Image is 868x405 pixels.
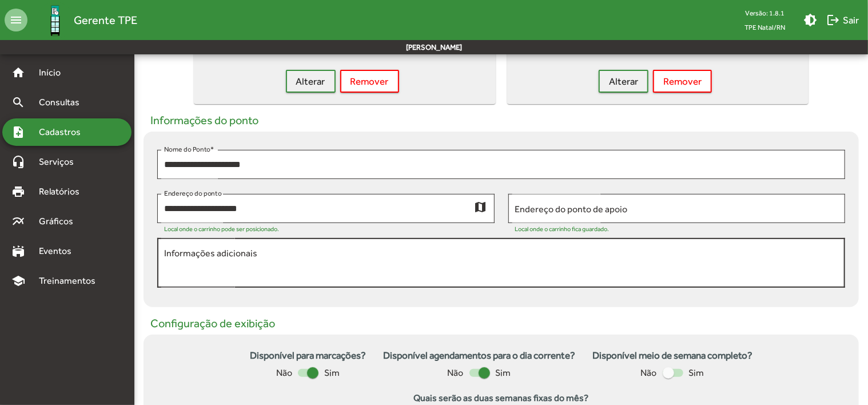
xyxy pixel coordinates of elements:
[340,70,399,93] button: Remover
[11,155,25,169] mat-icon: headset_mic
[11,185,25,198] mat-icon: print
[164,225,279,232] mat-hint: Local onde o carrinho pode ser posicionado.
[641,366,657,380] span: Não
[11,274,25,288] mat-icon: school
[515,225,610,232] mat-hint: Local onde o carrinho fica guardado.
[144,316,859,330] h5: Configuração de exibição
[822,10,863,30] button: Sair
[592,348,752,363] strong: Disponível meio de semana completo?
[496,366,511,380] span: Sim
[296,71,325,92] span: Alterar
[37,2,74,39] img: Logo
[32,155,89,169] span: Serviços
[157,391,845,405] strong: Quais serão as duas semanas fixas do mês?
[474,200,488,213] mat-icon: map
[735,20,794,34] span: TPE Natal/RN
[32,96,94,109] span: Consultas
[276,366,292,380] span: Não
[32,244,87,258] span: Eventos
[383,348,575,363] strong: Disponível agendamentos para o dia corrente?
[11,96,25,109] mat-icon: search
[826,13,840,27] mat-icon: logout
[653,70,712,93] button: Remover
[5,9,27,31] mat-icon: menu
[11,215,25,228] mat-icon: multiline_chart
[32,215,89,228] span: Gráficos
[689,366,704,380] span: Sim
[324,366,340,380] span: Sim
[826,10,859,30] span: Sair
[735,6,794,20] div: Versão: 1.8.1
[27,2,137,39] a: Gerente TPE
[250,348,366,363] strong: Disponível para marcações?
[32,274,109,288] span: Treinamentos
[144,113,859,127] h5: Informações do ponto
[286,70,336,93] button: Alterar
[803,13,817,27] mat-icon: brightness_medium
[11,244,25,258] mat-icon: stadium
[11,66,25,80] mat-icon: home
[32,125,95,139] span: Cadastros
[663,71,702,92] span: Remover
[609,71,638,92] span: Alterar
[448,366,464,380] span: Não
[599,70,648,93] button: Alterar
[32,185,94,198] span: Relatórios
[32,66,77,80] span: Início
[74,11,137,29] span: Gerente TPE
[11,125,25,139] mat-icon: note_add
[351,71,389,92] span: Remover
